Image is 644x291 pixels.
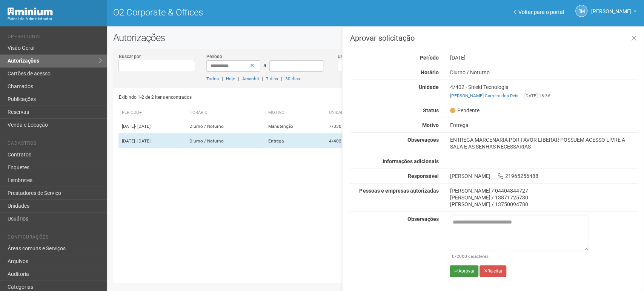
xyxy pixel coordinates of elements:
label: Unidade [338,53,354,60]
a: [PERSON_NAME] [591,9,636,15]
div: ENTREGA MARCENARIA POR FAVOR LIBERAR POSSUEM ACESSO LIVRE A SALA E AS SENHAS NECESSÁRIAS [444,136,644,150]
span: | [281,76,282,81]
td: [DATE] [118,134,186,149]
button: Rejeitar [480,265,506,277]
div: Entrega [444,122,644,129]
div: [PERSON_NAME] / 04404844727 [450,187,638,194]
img: Minium [8,8,53,15]
div: [PERSON_NAME] / 13871725730 [450,194,638,201]
span: Pendente [450,107,479,114]
strong: Informações adicionais [382,158,438,164]
a: 30 dias [285,76,300,81]
th: Motivo [265,107,326,119]
td: Manutenção [265,119,326,134]
td: Diurno / Noturno [186,134,265,149]
a: Voltar para o portal [514,9,564,15]
a: Fechar [626,31,642,47]
strong: Observações [407,137,438,143]
span: - [DATE] [135,138,150,144]
div: [DATE] [444,54,644,61]
strong: Motivo [422,122,438,128]
a: RM [575,5,587,17]
li: Operacional [8,34,101,42]
a: [PERSON_NAME] Carreira dos Reis [450,93,518,98]
a: 7 dias [266,76,278,81]
td: Entrega [265,134,326,149]
span: | [222,76,223,81]
th: Unidade [326,107,370,119]
div: [PERSON_NAME] / 13750094780 [450,201,638,208]
span: 0 [452,254,454,259]
h3: Aprovar solicitação [350,34,638,42]
li: Cadastros [8,141,101,149]
span: | [238,76,239,81]
div: [DATE] 18:36 [450,92,638,99]
td: 7/330 [326,119,370,134]
div: Painel do Administrador [8,15,101,22]
span: Rogério Machado [591,1,632,14]
strong: Unidade [418,84,438,90]
td: 4/402 [326,134,370,149]
strong: Pessoas e empresas autorizadas [359,188,438,194]
div: [PERSON_NAME] 21965256488 [444,173,644,179]
strong: Período [420,55,438,61]
span: | [262,76,263,81]
span: | [521,93,522,98]
span: - [DATE] [135,124,150,129]
a: Hoje [226,76,235,81]
strong: Responsável [407,173,438,179]
h1: O2 Corporate & Offices [113,8,370,17]
td: [DATE] [118,119,186,134]
button: Aprovar [450,265,478,277]
div: Exibindo 1-2 de 2 itens encontrados [118,92,373,103]
h2: Autorizações [113,32,638,43]
strong: Status [423,107,438,113]
strong: Observações [407,216,438,222]
div: 4/402 - Shield Tecnologia [444,84,644,99]
span: a [263,62,266,68]
th: Horário [186,107,265,119]
th: Período [118,107,186,119]
a: Todos [206,76,219,81]
div: Diurno / Noturno [444,69,644,76]
label: Período [206,53,222,60]
td: Diurno / Noturno [186,119,265,134]
strong: Horário [420,69,438,75]
li: Configurações [8,234,101,242]
a: Amanhã [242,76,259,81]
label: Buscar por [118,53,140,60]
div: /2000 caracteres [452,253,586,260]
